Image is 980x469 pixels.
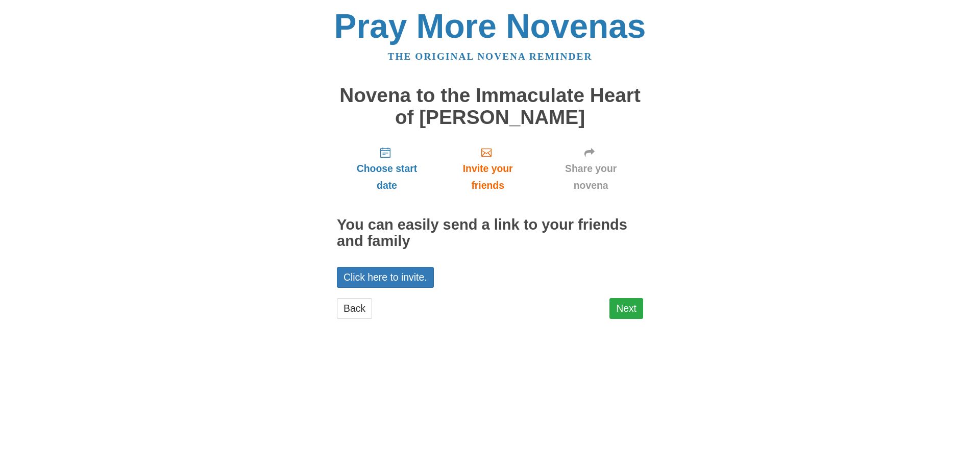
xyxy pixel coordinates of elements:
[549,160,633,194] span: Share your novena
[437,138,538,199] a: Invite your friends
[447,160,528,194] span: Invite your friends
[347,160,427,194] span: Choose start date
[337,138,437,199] a: Choose start date
[538,138,643,199] a: Share your novena
[337,298,372,319] a: Back
[609,298,643,319] a: Next
[334,7,646,45] a: Pray More Novenas
[388,51,593,62] a: The original novena reminder
[337,85,643,128] h1: Novena to the Immaculate Heart of [PERSON_NAME]
[337,217,643,250] h2: You can easily send a link to your friends and family
[337,267,434,288] a: Click here to invite.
